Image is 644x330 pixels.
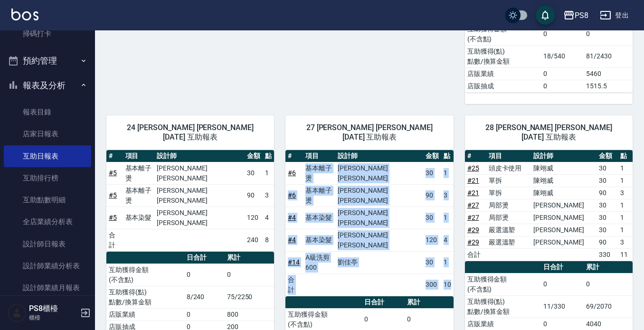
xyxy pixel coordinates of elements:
[467,226,479,234] a: #29
[584,23,633,45] td: 0
[288,191,296,199] a: #6
[154,207,245,229] td: [PERSON_NAME][PERSON_NAME]
[106,150,123,162] th: #
[467,164,479,172] a: #25
[465,67,541,80] td: 店販業績
[465,273,541,295] td: 互助獲得金額 (不含點)
[288,258,300,266] a: #14
[303,229,335,251] td: 基本染髮
[303,150,335,162] th: 項目
[4,23,91,45] a: 掃碼打卡
[531,150,597,162] th: 設計師
[106,264,184,286] td: 互助獲得金額 (不含點)
[584,295,633,318] td: 69/2070
[467,238,479,246] a: #29
[618,211,633,224] td: 1
[597,248,618,261] td: 330
[618,187,633,199] td: 3
[486,174,531,187] td: 單拆
[106,150,274,252] table: a dense table
[441,229,454,251] td: 4
[597,236,618,248] td: 90
[423,273,441,296] td: 300
[559,6,592,25] button: PS8
[541,273,584,295] td: 0
[584,318,633,330] td: 4040
[597,162,618,174] td: 30
[184,264,225,286] td: 0
[4,255,91,277] a: 設計師業績分析表
[225,252,275,264] th: 累計
[531,174,597,187] td: 陳翊威
[29,313,77,322] p: 櫃檯
[335,162,423,184] td: [PERSON_NAME][PERSON_NAME]
[584,80,633,92] td: 1515.5
[486,236,531,248] td: 嚴選溫塑
[618,174,633,187] td: 1
[184,252,225,264] th: 日合計
[465,318,541,330] td: 店販業績
[123,184,155,207] td: 基本離子燙
[335,207,423,229] td: [PERSON_NAME][PERSON_NAME]
[441,162,454,184] td: 1
[465,80,541,92] td: 店販抽成
[263,150,274,162] th: 點
[584,273,633,295] td: 0
[597,174,618,187] td: 30
[154,162,245,184] td: [PERSON_NAME][PERSON_NAME]
[465,295,541,318] td: 互助獲得(點) 點數/換算金額
[225,286,275,308] td: 75/2250
[423,251,441,273] td: 30
[335,150,423,162] th: 設計師
[467,177,479,184] a: #21
[531,162,597,174] td: 陳翊威
[531,187,597,199] td: 陳翊威
[288,214,296,221] a: #4
[4,233,91,255] a: 設計師日報表
[118,123,263,142] span: 24 [PERSON_NAME] [PERSON_NAME] [DATE] 互助報表
[531,224,597,236] td: [PERSON_NAME]
[288,236,296,244] a: #4
[486,224,531,236] td: 嚴選溫塑
[618,236,633,248] td: 3
[423,229,441,251] td: 120
[4,101,91,123] a: 報表目錄
[531,236,597,248] td: [PERSON_NAME]
[465,248,486,261] td: 合計
[597,150,618,162] th: 金額
[263,229,274,251] td: 8
[423,162,441,184] td: 30
[467,201,479,209] a: #27
[465,11,633,93] table: a dense table
[597,211,618,224] td: 30
[423,184,441,207] td: 90
[575,9,588,21] div: PS8
[245,207,263,229] td: 120
[4,189,91,211] a: 互助點數明細
[106,229,123,251] td: 合計
[4,277,91,299] a: 設計師業績月報表
[4,211,91,233] a: 全店業績分析表
[541,67,584,80] td: 0
[285,150,453,296] table: a dense table
[486,162,531,174] td: 頭皮卡使用
[467,214,479,221] a: #27
[285,273,303,296] td: 合計
[123,150,155,162] th: 項目
[335,251,423,273] td: 劉佳亭
[584,67,633,80] td: 5460
[245,229,263,251] td: 240
[618,162,633,174] td: 1
[263,184,274,207] td: 3
[536,6,555,25] button: save
[541,45,584,67] td: 18/540
[245,150,263,162] th: 金額
[245,184,263,207] td: 90
[531,211,597,224] td: [PERSON_NAME]
[362,296,405,309] th: 日合計
[476,123,621,142] span: 28 [PERSON_NAME] [PERSON_NAME] [DATE] 互助報表
[29,304,77,313] h5: PS8櫃檯
[441,251,454,273] td: 1
[541,261,584,273] th: 日合計
[486,211,531,224] td: 局部燙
